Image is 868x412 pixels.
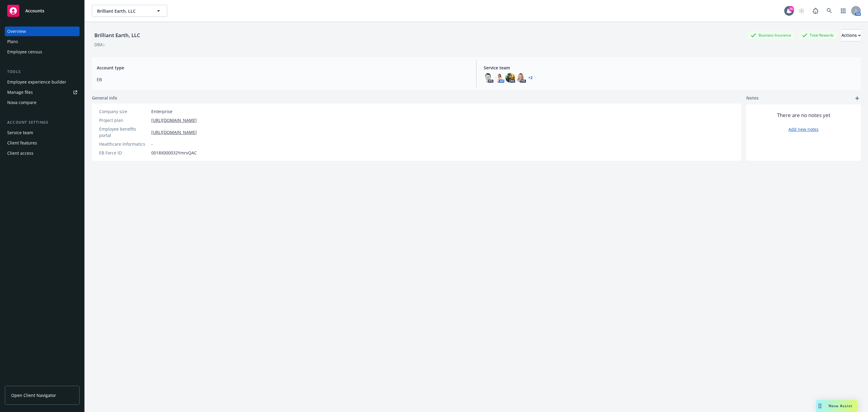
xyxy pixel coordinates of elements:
span: Account type [97,65,469,71]
div: DBA: - [94,41,105,48]
a: Client features [5,138,80,148]
div: 26 [788,6,794,11]
a: Nova compare [5,98,80,107]
div: Tools [5,69,80,75]
div: Client features [7,138,37,148]
a: Service team [5,128,80,138]
span: Nova Assist [829,403,852,408]
a: Client access [5,148,80,158]
a: Employee experience builder [5,77,80,87]
a: Plans [5,37,80,46]
a: Report a Bug [810,5,822,17]
div: Employee benefits portal [99,126,149,138]
span: EB [97,76,469,83]
a: Search [823,5,835,17]
a: [URL][DOMAIN_NAME] [151,129,197,135]
button: Nova Assist [816,400,857,412]
span: Brilliant Earth, LLC [97,8,149,14]
button: Brilliant Earth, LLC [92,5,167,17]
a: Switch app [837,5,849,17]
a: Overview [5,27,80,36]
div: Plans [7,37,18,46]
div: Account settings [5,119,80,125]
div: Total Rewards [799,31,837,39]
div: Brilliant Earth, LLC [92,31,143,39]
a: [URL][DOMAIN_NAME] [151,117,197,123]
img: photo [505,73,515,83]
span: - [151,141,153,147]
a: Manage files [5,87,80,97]
div: Healthcare Informatics [99,141,149,147]
div: Employee experience builder [7,77,66,87]
div: Drag to move [816,400,824,412]
span: There are no notes yet [777,112,830,119]
div: Business Insurance [748,31,794,39]
a: add [854,95,861,102]
span: General info [92,95,117,101]
a: Add new notes [788,126,819,132]
div: Company size [99,108,149,115]
div: Manage files [7,87,33,97]
div: Nova compare [7,98,36,107]
a: Accounts [5,2,80,19]
span: Accounts [25,8,44,13]
span: Service team [484,65,856,71]
a: +2 [528,76,533,80]
span: 0018X000032YmrvQAC [151,150,197,156]
div: Project plan [99,117,149,123]
a: Start snowing [796,5,808,17]
img: photo [516,73,526,83]
img: photo [484,73,493,83]
div: Client access [7,148,33,158]
div: Service team [7,128,33,138]
div: EB Force ID [99,150,149,156]
div: Overview [7,27,26,36]
span: Notes [746,95,759,102]
a: Employee census [5,47,80,57]
span: Open Client Navigator [11,392,56,398]
div: Actions [841,30,861,41]
span: Enterprise [151,108,172,115]
img: photo [495,73,504,83]
div: Employee census [7,47,42,57]
button: Actions [841,29,861,41]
